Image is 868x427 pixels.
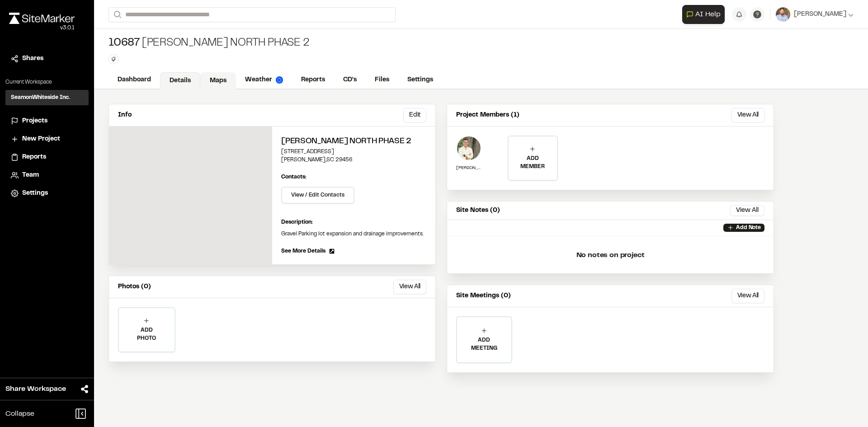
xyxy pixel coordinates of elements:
[292,71,334,89] a: Reports
[108,36,309,51] div: [PERSON_NAME] North Phase 2
[509,155,557,171] p: ADD MEMBER
[695,9,721,20] span: AI Help
[11,116,83,126] a: Projects
[281,230,426,238] p: Gravel Parking lot expansion and drainage improvements.
[108,54,118,64] button: Edit Tags
[11,134,83,144] a: New Project
[776,7,854,22] button: [PERSON_NAME]
[281,156,426,164] p: [PERSON_NAME] , SC 29456
[736,224,761,232] p: Add Note
[22,170,39,180] span: Team
[456,206,500,216] p: Site Notes (0)
[5,384,66,394] span: Share Workspace
[5,78,89,86] p: Current Workspace
[11,54,83,64] a: Shares
[457,336,511,352] p: ADD MEETING
[22,188,48,198] span: Settings
[200,72,236,89] a: Maps
[119,326,175,343] p: ADD PHOTO
[393,280,426,294] button: View All
[9,24,75,32] div: Oh geez...please don't...
[794,9,846,19] span: [PERSON_NAME]
[11,152,83,162] a: Reports
[22,152,46,162] span: Reports
[276,76,283,84] img: precipai.png
[730,205,764,216] button: View All
[9,13,75,24] img: rebrand.png
[281,136,426,148] h2: [PERSON_NAME] North Phase 2
[398,71,442,89] a: Settings
[108,36,140,51] span: 10687
[456,164,481,171] p: [PERSON_NAME]
[160,72,200,89] a: Details
[11,170,83,180] a: Team
[281,247,325,255] span: See More Details
[776,7,790,22] img: User
[108,7,125,22] button: Search
[22,116,47,126] span: Projects
[454,241,766,270] p: No notes on project
[731,108,764,122] button: View All
[682,5,725,24] button: Open AI Assistant
[108,71,160,89] a: Dashboard
[281,187,354,204] button: View / Edit Contacts
[118,110,132,120] p: Info
[281,173,307,181] p: Contacts:
[22,134,60,144] span: New Project
[118,282,151,292] p: Photos (0)
[11,188,83,198] a: Settings
[456,291,511,301] p: Site Meetings (0)
[281,218,426,226] p: Description:
[682,5,728,24] div: Open AI Assistant
[366,71,398,89] a: Files
[456,110,519,120] p: Project Members (1)
[456,136,481,161] img: Jake Wastler
[22,54,43,64] span: Shares
[236,71,292,89] a: Weather
[5,408,34,419] span: Collapse
[281,148,426,156] p: [STREET_ADDRESS]
[11,94,70,102] h3: SeamonWhiteside Inc.
[403,108,426,122] button: Edit
[334,71,366,89] a: CD's
[731,289,764,303] button: View All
